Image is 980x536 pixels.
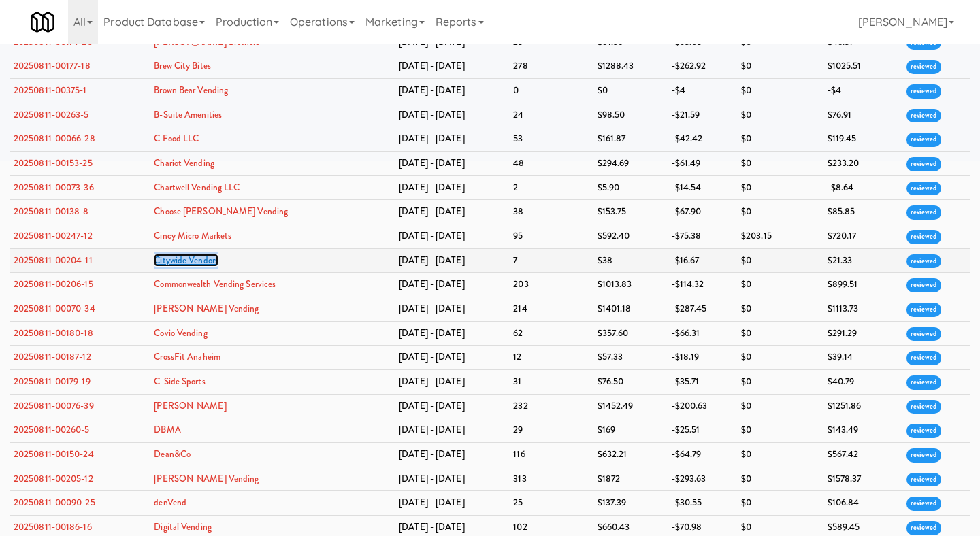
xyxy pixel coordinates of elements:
span: reviewed [906,351,941,365]
td: $39.14 [824,346,902,370]
td: $85.85 [824,200,902,224]
span: reviewed [906,497,941,511]
td: $0 [738,297,823,322]
td: $720.17 [824,224,902,249]
td: -$35.71 [668,369,738,394]
td: [DATE] - [DATE] [395,248,510,273]
a: 20250811-00150-24 [14,448,94,460]
td: $1452.49 [594,394,668,418]
a: Cincy Micro Markets [154,229,231,242]
td: $0 [738,418,823,443]
td: $137.39 [594,491,668,516]
td: -$42.42 [668,127,738,152]
td: $119.45 [824,127,902,152]
a: 20250811-00179-19 [14,375,91,388]
a: Chartwell Vending LLC [154,181,240,194]
td: $357.60 [594,321,668,346]
td: $76.91 [824,103,902,127]
a: C-Side Sports [154,375,205,388]
a: 20250811-00174-20 [14,35,93,48]
td: [DATE] - [DATE] [395,321,510,346]
td: -$114.32 [668,273,738,297]
a: Chariot Vending [154,156,214,169]
td: $57.33 [594,346,668,370]
td: 29 [510,418,593,443]
td: [DATE] - [DATE] [395,273,510,297]
a: Dean&Co [154,448,191,460]
td: 232 [510,394,593,418]
td: $143.49 [824,418,902,443]
td: $0 [738,79,823,103]
td: 53 [510,127,593,152]
td: 7 [510,248,593,273]
a: 20250811-00375-1 [14,84,87,97]
a: 20250811-00187-12 [14,350,91,363]
td: $76.50 [594,369,668,394]
a: 20250811-00066-28 [14,132,95,145]
a: [PERSON_NAME] Brothers [154,35,259,48]
a: Choose [PERSON_NAME] Vending [154,205,288,218]
a: 20250811-00073-36 [14,181,94,194]
td: -$16.67 [668,248,738,273]
td: $40.79 [824,369,902,394]
td: 48 [510,152,593,176]
a: 20250811-00247-12 [14,229,93,242]
td: [DATE] - [DATE] [395,79,510,103]
td: 24 [510,103,593,127]
td: -$67.90 [668,200,738,224]
td: $592.40 [594,224,668,249]
a: 20250811-00070-34 [14,302,95,315]
td: $0 [738,394,823,418]
td: $899.51 [824,273,902,297]
td: $161.87 [594,127,668,152]
td: -$287.45 [668,297,738,322]
a: Citywide Vendors [154,254,218,267]
td: [DATE] - [DATE] [395,175,510,200]
td: -$4 [668,79,738,103]
td: $203.15 [738,224,823,249]
span: reviewed [906,133,941,147]
td: -$14.54 [668,175,738,200]
td: -$61.49 [668,152,738,176]
td: $1578.37 [824,467,902,491]
a: 20250811-00205-12 [14,472,93,485]
td: $0 [738,467,823,491]
td: $291.29 [824,321,902,346]
td: 12 [510,346,593,370]
td: $1288.43 [594,54,668,79]
td: 38 [510,200,593,224]
td: $0 [738,369,823,394]
td: -$8.64 [824,175,902,200]
span: reviewed [906,230,941,244]
td: [DATE] - [DATE] [395,200,510,224]
td: $98.50 [594,103,668,127]
td: 116 [510,442,593,467]
a: 20250811-00177-18 [14,59,91,72]
td: [DATE] - [DATE] [395,442,510,467]
td: $21.33 [824,248,902,273]
td: $169 [594,418,668,443]
td: $1251.86 [824,394,902,418]
a: 20250811-00180-18 [14,326,93,339]
td: [DATE] - [DATE] [395,369,510,394]
a: 20250811-00138-8 [14,205,89,218]
td: 25 [510,491,593,516]
td: 313 [510,467,593,491]
span: reviewed [906,448,941,463]
td: $0 [738,248,823,273]
span: reviewed [906,205,941,220]
td: -$30.55 [668,491,738,516]
td: $5.90 [594,175,668,200]
a: [PERSON_NAME] [154,399,226,412]
td: $0 [738,200,823,224]
td: [DATE] - [DATE] [395,491,510,516]
a: 20250811-00153-25 [14,156,93,169]
a: Brew City Bites [154,59,211,72]
span: reviewed [906,327,941,341]
a: 20250811-00076-39 [14,399,94,412]
td: $0 [738,273,823,297]
td: -$75.38 [668,224,738,249]
td: 0 [510,79,593,103]
td: 214 [510,297,593,322]
a: 20250811-00206-15 [14,278,93,290]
